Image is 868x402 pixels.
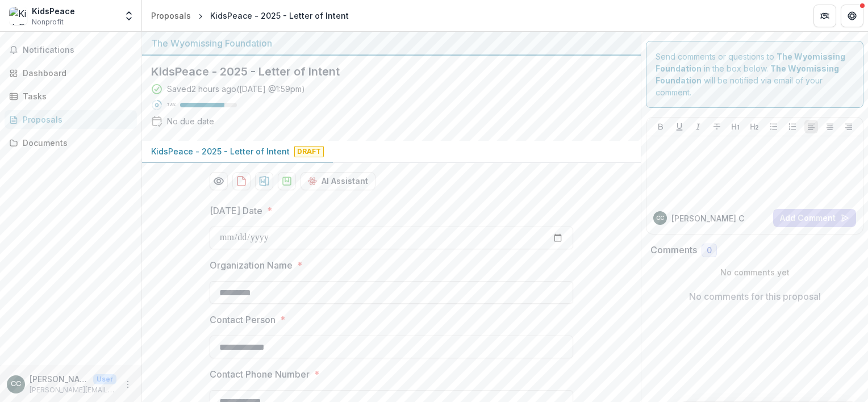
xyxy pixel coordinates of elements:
button: download-proposal [232,172,251,190]
div: Dashboard [23,67,128,79]
button: Align Center [823,120,837,133]
p: [PERSON_NAME][EMAIL_ADDRESS][PERSON_NAME][DOMAIN_NAME] [30,385,116,395]
p: Contact Phone Number [210,367,310,381]
div: KidsPeace [32,5,75,17]
div: KidsPeace - 2025 - Letter of Intent [210,10,349,22]
button: download-proposal [278,172,296,190]
button: AI Assistant [301,172,375,190]
button: Open entity switcher [121,5,137,27]
button: Heading 1 [729,120,742,133]
span: Draft [294,146,324,157]
p: [DATE] Date [210,204,262,217]
button: Ordered List [786,120,799,133]
button: Underline [673,120,686,133]
span: Nonprofit [32,17,64,27]
nav: breadcrumb [147,7,353,24]
p: User [93,374,116,384]
button: Align Right [842,120,856,133]
button: More [121,378,135,391]
p: Contact Person [210,313,276,326]
span: Notifications [23,45,132,55]
p: KidsPeace - 2025 - Letter of Intent [151,145,290,157]
a: Proposals [147,7,195,24]
button: Preview b0292e1f-a489-40fe-aaba-e14d8d7d069e-0.pdf [210,172,228,190]
div: Proposals [151,10,191,22]
a: Documents [5,133,137,152]
p: No comments yet [650,266,859,278]
img: KidsPeace [9,7,27,25]
h2: KidsPeace - 2025 - Letter of Intent [151,65,614,78]
button: Partners [813,5,836,27]
div: The Wyomissing Foundation [151,36,632,50]
p: [PERSON_NAME] [30,373,89,385]
button: Heading 2 [748,120,761,133]
div: Saved 2 hours ago ( [DATE] @ 1:59pm ) [167,83,305,95]
div: Send comments or questions to in the box below. will be notified via email of your comment. [646,41,863,108]
a: Dashboard [5,64,137,82]
div: Proposals [23,114,128,125]
button: Notifications [5,41,137,59]
div: No due date [167,115,214,127]
div: Caren Chaffee [656,215,664,221]
p: No comments for this proposal [689,290,821,303]
h2: Comments [650,245,697,256]
button: Add Comment [773,209,856,227]
p: 78 % [167,101,176,109]
button: download-proposal [255,172,273,190]
a: Proposals [5,110,137,129]
button: Italicize [691,120,705,133]
button: Bullet List [767,120,781,133]
span: 0 [707,246,712,256]
p: Organization Name [210,258,293,272]
a: Tasks [5,87,137,106]
button: Align Left [804,120,818,133]
div: Caren Chaffee [11,380,21,388]
div: Documents [23,137,128,149]
button: Get Help [841,5,863,27]
div: Tasks [23,90,128,102]
button: Strike [710,120,724,133]
p: [PERSON_NAME] C [671,212,744,224]
button: Bold [654,120,667,133]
